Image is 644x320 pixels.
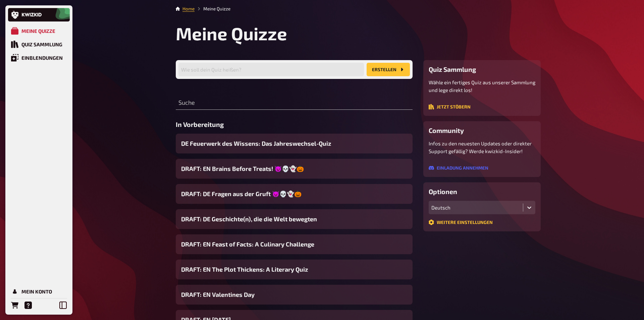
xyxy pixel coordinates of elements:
[429,79,535,94] p: Wähle ein fertiges Quiz aus unserer Sammlung und lege direkt los!
[176,209,413,229] a: DRAFT: DE Geschichte(n), die die Welt bewegten
[8,285,70,298] a: Mein Konto
[429,220,493,226] a: Weitere Einstellungen
[176,159,413,179] a: DRAFT: EN Brains Before Treats! 😈💀👻🎃
[429,104,471,110] a: Jetzt stöbern
[8,51,70,64] a: Einblendungen
[8,299,21,312] a: Bestellungen
[176,184,413,204] a: DRAFT: DE Fragen aus der Gruft 😈💀👻🎃
[429,166,488,172] a: Einladung annehmen
[429,140,535,155] p: Infos zu den neuesten Updates oder direkter Support gefällig? Werde kwizkid-Insider!
[429,188,535,195] h3: Optionen
[21,288,52,294] div: Mein Konto
[21,28,55,34] div: Meine Quizze
[21,299,35,312] a: Hilfe
[181,215,317,224] span: DRAFT: DE Geschichte(n), die die Welt bewegten
[429,65,535,73] h3: Quiz Sammlung
[182,6,195,11] a: Home
[182,5,195,12] li: Home
[178,63,364,76] input: Wie soll dein Quiz heißen?
[176,134,413,153] a: DE Feuerwerk des Wissens: Das Jahreswechsel-Quiz
[176,96,413,110] input: Suche
[431,204,520,211] div: Deutsch
[429,104,471,109] button: Jetzt stöbern
[181,139,331,148] span: DE Feuerwerk des Wissens: Das Jahreswechsel-Quiz
[181,164,304,173] span: DRAFT: EN Brains Before Treats! 😈💀👻🎃
[429,127,535,134] h3: Community
[21,55,63,61] div: Einblendungen
[429,220,493,225] button: Weitere Einstellungen
[181,240,314,249] span: DRAFT: EN Feast of Facts: A Culinary Challenge
[176,121,413,128] h3: In Vorbereitung
[181,265,308,274] span: DRAFT: EN The Plot Thickens: A Literary Quiz
[21,41,62,47] div: Quiz Sammlung
[181,189,302,198] span: DRAFT: DE Fragen aus der Gruft 😈💀👻🎃
[176,234,413,254] a: DRAFT: EN Feast of Facts: A Culinary Challenge
[8,24,70,38] a: Meine Quizze
[176,260,413,279] a: DRAFT: EN The Plot Thickens: A Literary Quiz
[176,285,413,305] a: DRAFT: EN Valentines Day
[195,5,230,12] li: Meine Quizze
[181,290,255,299] span: DRAFT: EN Valentines Day
[429,165,488,171] button: Einladung annehmen
[176,23,541,44] h1: Meine Quizze
[367,63,410,76] button: Erstellen
[8,38,70,51] a: Quiz Sammlung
